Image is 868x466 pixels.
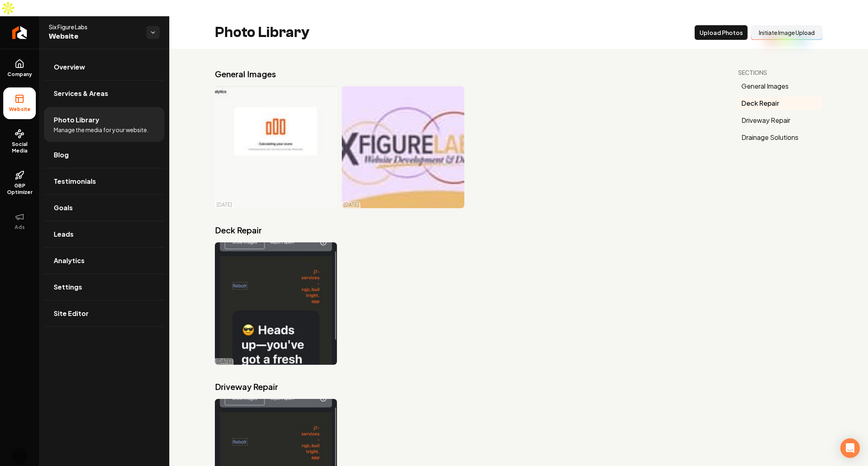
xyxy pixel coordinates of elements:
[738,97,822,110] button: Deck Repair
[3,205,36,237] button: Ads
[54,150,69,160] span: Blog
[738,80,822,93] button: General Images
[44,301,164,327] a: Site Editor
[12,26,27,39] img: Rebolt Logo
[215,24,310,41] h2: Photo Library
[215,242,337,364] img: Message notification for a new lead with name "Will Testing" on a dark interface.
[3,183,36,196] span: GBP Optimizer
[695,25,748,40] button: Upload Photos
[738,131,822,144] button: Drainage Solutions
[4,71,35,78] span: Company
[44,81,164,107] a: Services & Areas
[6,106,34,113] span: Website
[343,202,359,208] p: [DATE]
[738,114,822,127] button: Driveway Repair
[11,448,28,464] img: Sagar Soni
[216,202,232,208] p: [DATE]
[342,86,464,208] img: Six Figure Labs logo with icons representing website development and design services.
[54,229,74,239] span: Leads
[54,126,149,134] span: Manage the media for your website.
[54,203,73,213] span: Goals
[840,438,860,458] div: Open Intercom Messenger
[44,142,164,168] a: Blog
[54,62,85,72] span: Overview
[54,256,85,266] span: Analytics
[54,115,99,125] span: Photo Library
[215,68,718,80] h2: General Images
[44,168,164,194] a: Testimonials
[738,68,822,76] h3: Sections
[751,25,822,40] button: Initiate Image Upload
[54,176,96,186] span: Testimonials
[44,274,164,300] a: Settings
[215,224,718,236] h2: Deck Repair
[3,122,36,161] a: Social Media
[215,86,337,208] img: Loading screen for analytics, displaying orange score calculation progress.
[49,23,140,31] span: Six Figure Labs
[49,31,140,42] span: Website
[54,89,108,98] span: Services & Areas
[54,282,82,292] span: Settings
[11,448,28,464] button: Open user button
[11,224,28,231] span: Ads
[44,54,164,80] a: Overview
[3,141,36,154] span: Social Media
[216,358,232,365] p: [DATE]
[44,248,164,274] a: Analytics
[215,381,718,392] h2: Driveway Repair
[44,221,164,247] a: Leads
[3,164,36,202] a: GBP Optimizer
[44,195,164,221] a: Goals
[3,52,36,84] a: Company
[54,309,89,318] span: Site Editor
